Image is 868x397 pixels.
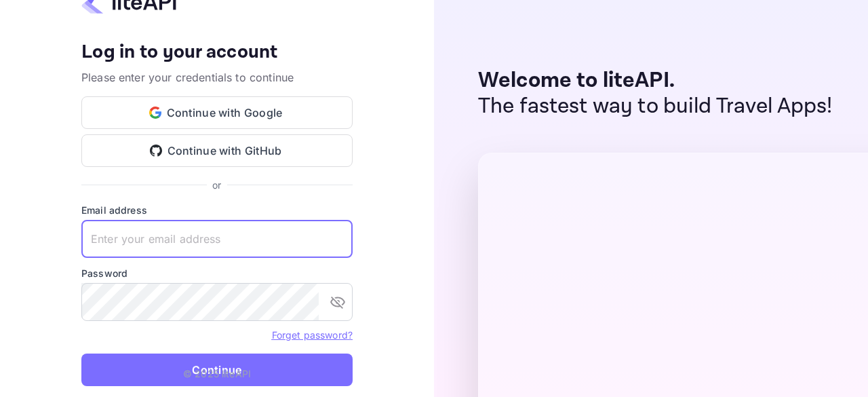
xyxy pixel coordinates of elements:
p: Welcome to liteAPI. [478,68,833,94]
button: Continue with GitHub [81,134,353,167]
label: Email address [81,203,353,217]
a: Forget password? [272,328,353,341]
p: The fastest way to build Travel Apps! [478,94,833,119]
label: Password [81,266,353,280]
button: Continue with Google [81,96,353,129]
button: Continue [81,354,353,386]
h4: Log in to your account [81,41,353,64]
p: © 2025 liteAPI [183,366,251,381]
button: toggle password visibility [324,288,351,316]
p: or [212,178,221,192]
input: Enter your email address [81,220,353,258]
keeper-lock: Open Keeper Popup [327,231,343,247]
p: Please enter your credentials to continue [81,69,353,86]
a: Forget password? [272,329,353,341]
